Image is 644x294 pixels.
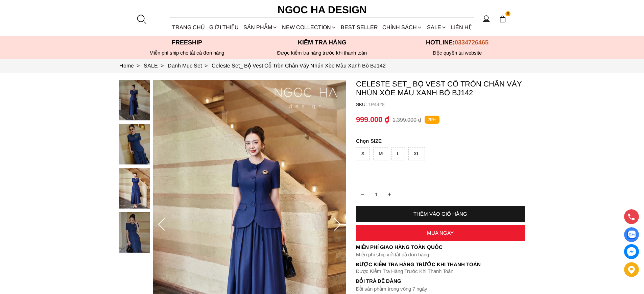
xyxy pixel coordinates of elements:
p: Freeship [119,39,255,46]
a: Link to SALE [144,63,168,68]
p: SIZE [356,138,525,144]
p: Được Kiểm Tra Hàng Trước Khi Thanh Toán [356,261,525,268]
div: Chính sách [380,18,425,36]
span: > [202,63,210,68]
h6: Đổi trả dễ dàng [356,278,525,284]
img: Display image [627,231,636,239]
a: Link to Home [119,63,144,68]
div: MUA NGAY [356,230,525,236]
a: LIÊN HỆ [449,18,474,36]
div: M [373,147,388,160]
font: Miễn phí giao hàng toàn quốc [356,244,443,250]
a: Link to Celeste Set_ Bộ Vest Cổ Tròn Chân Váy Nhún Xòe Màu Xanh Bò BJ142 [212,63,386,68]
div: L [391,147,405,160]
p: Celeste Set_ Bộ Vest Cổ Tròn Chân Váy Nhún Xòe Màu Xanh Bò BJ142 [356,80,525,97]
font: Đổi sản phẩm trong vòng 7 ngày [356,286,428,292]
div: SẢN PHẨM [241,18,280,36]
a: BEST SELLER [339,18,380,36]
span: 0 [505,11,511,17]
span: 0334726465 [455,39,488,46]
div: S [356,147,370,160]
span: > [134,63,142,68]
p: 29% [425,116,439,124]
p: 999.000 ₫ [356,115,389,124]
a: SALE [425,18,449,36]
h6: SKU: [356,102,368,107]
img: img-CART-ICON-ksit0nf1 [499,15,506,23]
a: NEW COLLECTION [280,18,338,36]
a: Ngoc Ha Design [271,2,373,18]
a: Link to Danh Mục Set [168,63,212,68]
div: THÊM VÀO GIỎ HÀNG [356,211,525,217]
a: TRANG CHỦ [170,18,207,36]
img: Celeste Set_ Bộ Vest Cổ Tròn Chân Váy Nhún Xòe Màu Xanh Bò BJ142_mini_2 [119,168,150,209]
font: Kiểm tra hàng [298,39,347,46]
img: Celeste Set_ Bộ Vest Cổ Tròn Chân Váy Nhún Xòe Màu Xanh Bò BJ142_mini_3 [119,212,150,253]
a: messenger [624,244,639,259]
p: Được kiểm tra hàng trước khi thanh toán [255,50,390,56]
a: Display image [624,227,639,242]
p: TP4428 [368,102,525,107]
img: Celeste Set_ Bộ Vest Cổ Tròn Chân Váy Nhún Xòe Màu Xanh Bò BJ142_mini_1 [119,124,150,164]
p: Được Kiểm Tra Hàng Trước Khi Thanh Toán [356,268,525,274]
p: Hotline: [390,39,525,46]
font: Miễn phí ship với tất cả đơn hàng [356,252,429,257]
img: Celeste Set_ Bộ Vest Cổ Tròn Chân Váy Nhún Xòe Màu Xanh Bò BJ142_mini_0 [119,80,150,120]
input: Quantity input [356,188,397,201]
h6: Độc quyền tại website [390,50,525,56]
div: Miễn phí ship cho tất cả đơn hàng [119,50,255,56]
span: > [158,63,166,68]
p: 1.399.000 ₫ [392,117,421,123]
div: XL [408,147,425,160]
a: GIỚI THIỆU [207,18,241,36]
